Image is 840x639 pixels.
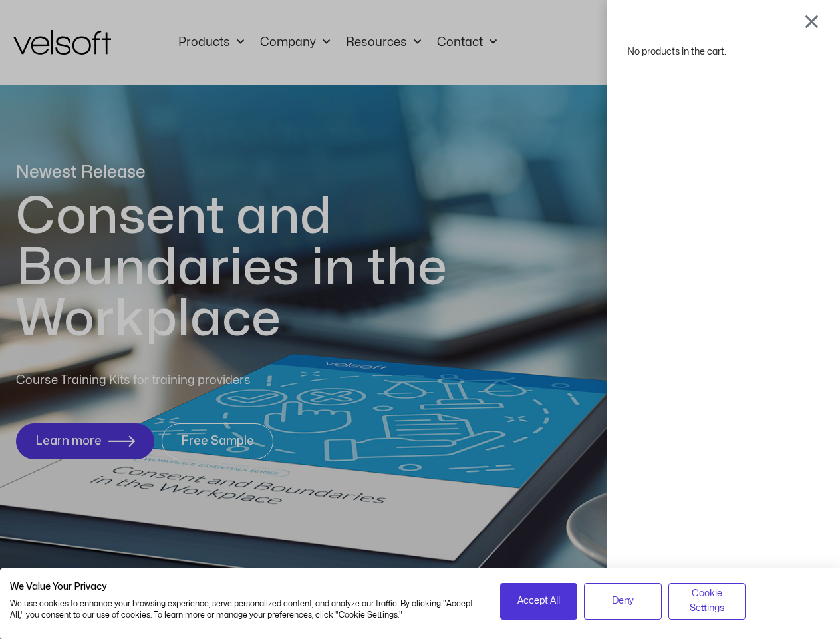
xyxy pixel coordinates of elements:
[517,594,560,608] span: Accept All
[668,583,746,620] button: Adjust cookie preferences
[627,43,820,61] div: No products in the cart.
[612,594,634,608] span: Deny
[677,586,738,616] span: Cookie Settings
[584,583,662,620] button: Deny all cookies
[500,583,578,620] button: Accept all cookies
[10,598,480,621] p: We use cookies to enhance your browsing experience, serve personalized content, and analyze our t...
[10,581,480,593] h2: We Value Your Privacy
